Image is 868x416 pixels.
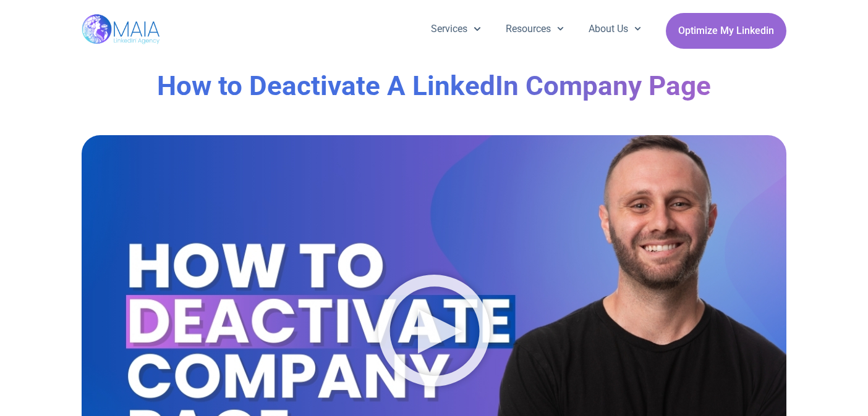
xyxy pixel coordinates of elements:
[678,19,774,43] span: Optimize My Linkedin
[419,13,493,45] a: Services
[378,275,490,391] div: Play Video
[82,68,786,104] h1: How to Deactivate A LinkedIn Company Page
[576,13,653,45] a: About Us
[493,13,576,45] a: Resources
[666,13,786,49] a: Optimize My Linkedin
[419,13,653,45] nav: Menu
